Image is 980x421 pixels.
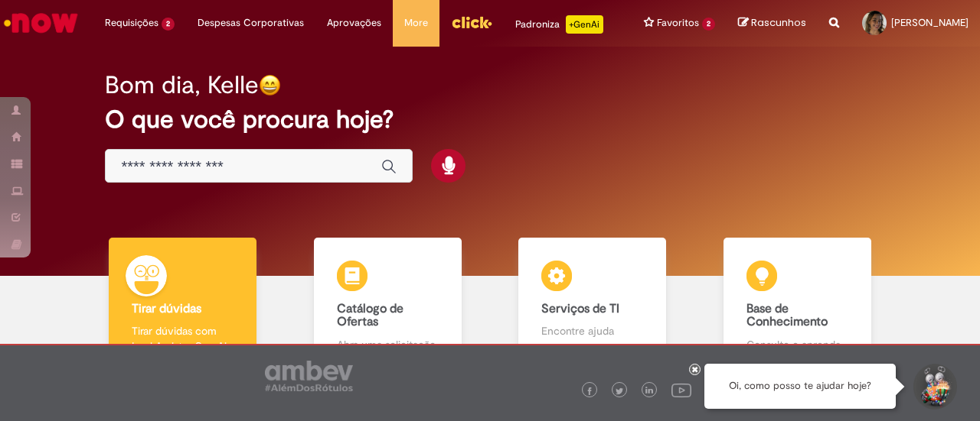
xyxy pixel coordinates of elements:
[451,11,492,34] img: click_logo_yellow_360x200.png
[746,337,848,352] p: Consulte e aprenda
[162,18,175,31] span: 2
[702,18,715,31] span: 2
[566,15,603,34] p: +GenAi
[198,15,304,31] span: Despesas Corporativas
[105,106,874,133] h2: O que você procura hoje?
[671,380,691,400] img: logo_footer_youtube.png
[327,15,381,31] span: Aprovações
[751,15,806,30] span: Rascunhos
[616,387,623,395] img: logo_footer_twitter.png
[105,15,158,31] span: Requisições
[2,8,80,38] img: ServiceNow
[645,387,653,396] img: logo_footer_linkedin.png
[286,238,491,370] a: Catálogo de Ofertas Abra uma solicitação
[259,74,281,96] img: happy-face.png
[515,15,603,34] div: Padroniza
[490,238,695,370] a: Serviços de TI Encontre ajuda
[746,301,828,330] b: Base de Conhecimento
[105,72,259,99] h2: Bom dia, Kelle
[80,238,286,370] a: Tirar dúvidas Tirar dúvidas com Lupi Assist e Gen Ai
[337,301,403,330] b: Catálogo de Ofertas
[911,364,957,410] button: Iniciar Conversa de Suporte
[891,16,969,29] span: [PERSON_NAME]
[738,16,806,31] a: Rascunhos
[695,238,900,370] a: Base de Conhecimento Consulte e aprenda
[265,361,353,391] img: logo_footer_ambev_rotulo_gray.png
[657,15,699,31] span: Favoritos
[704,364,896,409] div: Oi, como posso te ajudar hoje?
[586,387,593,395] img: logo_footer_facebook.png
[404,15,428,31] span: More
[337,337,439,352] p: Abra uma solicitação
[541,323,643,338] p: Encontre ajuda
[132,323,234,354] p: Tirar dúvidas com Lupi Assist e Gen Ai
[132,301,201,316] b: Tirar dúvidas
[541,301,619,316] b: Serviços de TI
